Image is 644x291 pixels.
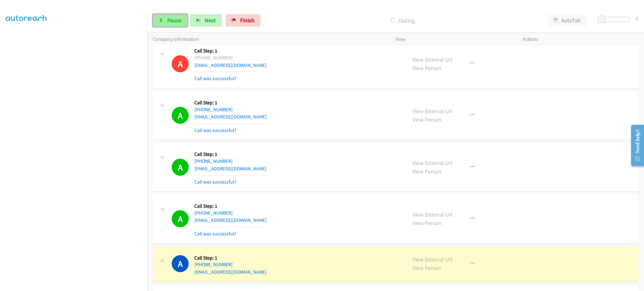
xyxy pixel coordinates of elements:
button: AutoTab [548,14,587,27]
div: Delay between calls (in seconds) [601,17,630,22]
div: [PHONE_NUMBER] [194,54,267,62]
a: Call was successful? [194,231,236,237]
a: Finish [226,14,260,27]
div: 0 [636,14,638,23]
a: [PHONE_NUMBER] [194,107,233,113]
a: Call was successful? [194,179,236,185]
h1: A [172,255,189,272]
a: Pause [153,14,187,27]
a: View External Url [413,107,452,115]
p: Company Information [153,36,384,43]
p: View [396,36,511,43]
a: Call was successful? [194,127,236,133]
iframe: Resource Center [626,120,644,170]
h5: Call Step: 1 [194,151,267,157]
p: Dialing [269,16,536,25]
h5: Call Step: 1 [194,48,267,54]
a: [EMAIL_ADDRESS][DOMAIN_NAME] [194,166,267,172]
span: Finish [240,17,254,24]
button: Next [190,14,222,27]
p: Actions [523,36,638,43]
a: View External Url [413,159,452,167]
a: View Person [413,264,441,272]
span: Pause [167,17,181,24]
a: View External Url [413,211,452,218]
a: Call was successful? [194,75,236,81]
a: [PHONE_NUMBER] [194,158,233,164]
h1: A [172,159,189,176]
a: [PHONE_NUMBER] [194,261,233,267]
h5: Call Step: 1 [194,255,267,261]
h1: A [172,210,189,227]
a: View Person [413,116,441,123]
a: View Person [413,168,441,175]
h1: A [172,107,189,124]
h5: Call Step: 1 [194,203,267,209]
span: Next [205,17,216,24]
a: View Person [413,64,441,72]
a: [EMAIL_ADDRESS][DOMAIN_NAME] [194,217,267,223]
a: View External Url [413,56,452,63]
h1: A [172,55,189,72]
a: [EMAIL_ADDRESS][DOMAIN_NAME] [194,114,267,120]
a: View External Url [413,256,452,263]
a: [EMAIL_ADDRESS][DOMAIN_NAME] [194,269,267,275]
h5: Call Step: 1 [194,100,267,106]
a: View Person [413,219,441,227]
a: [PHONE_NUMBER] [194,210,233,216]
a: [EMAIL_ADDRESS][DOMAIN_NAME] [194,62,267,68]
